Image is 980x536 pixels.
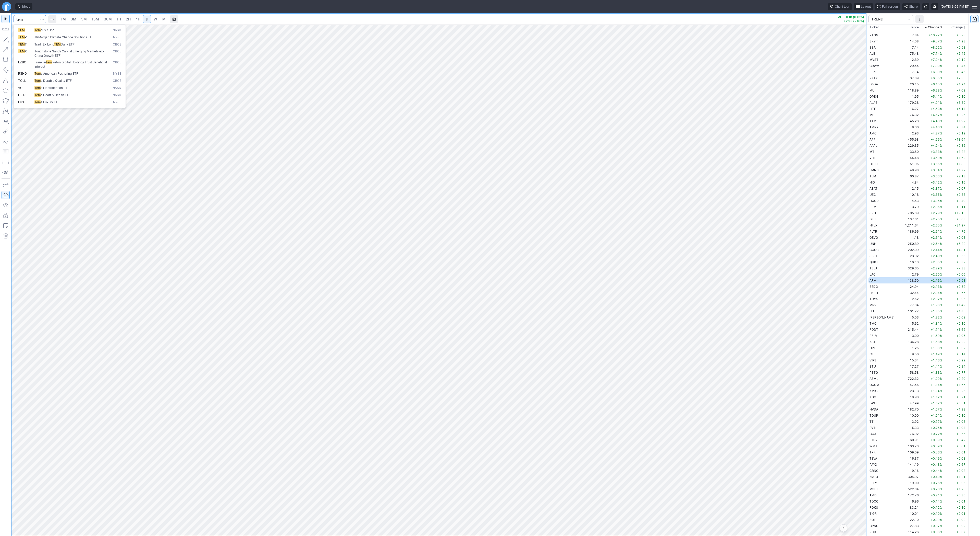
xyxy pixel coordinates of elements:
[940,52,942,55] span: %
[102,15,114,23] a: 30M
[970,15,978,23] button: Portfolio watchlist
[951,25,965,30] span: Change $
[154,17,157,21] span: W
[901,185,920,191] td: 2.15
[869,205,878,209] span: PRME
[901,204,920,210] td: 3.79
[869,162,878,166] span: CELH
[901,179,920,185] td: 4.84
[126,17,131,21] span: 2H
[869,138,876,141] span: APP
[901,106,920,112] td: 116.27
[901,247,920,253] td: 202.09
[18,35,25,39] span: TEM
[957,119,965,123] span: +1.92
[869,131,877,135] span: AMC
[909,4,918,9] span: Share
[869,236,878,240] span: GEVO
[2,107,10,115] button: XABCD
[2,138,10,146] button: Elliott waves
[957,193,965,197] span: +0.33
[901,118,920,124] td: 45.28
[931,187,942,190] span: +3.37
[940,58,942,62] span: %
[869,101,877,105] span: ALAB
[869,242,876,246] span: UNH
[41,93,70,97] span: a Heart & Health ETF
[34,60,46,64] span: Franklin
[957,76,965,80] span: +2.33
[940,138,942,141] span: %
[901,228,920,234] td: 186.96
[931,236,942,240] span: +2.61
[940,95,942,98] span: %
[34,28,41,32] span: Tem
[34,49,104,58] span: Touchstone Sands Capital Emerging Markets ex-China Growth ETF
[2,15,10,23] button: Mouse
[869,119,877,123] span: TTMI
[931,248,942,252] span: +2.44
[869,193,876,197] span: UEC
[940,248,942,252] span: %
[957,125,965,129] span: +0.34
[940,45,942,49] span: %
[901,241,920,247] td: 250.89
[869,187,877,190] span: ABAT
[931,174,942,178] span: +3.63
[143,15,151,23] a: D
[931,3,938,10] button: Settings
[931,52,942,55] span: +7.74
[901,234,920,241] td: 1.18
[869,52,875,55] span: ALB
[875,3,900,10] button: Full screen
[2,148,10,156] button: Fibonacci retracements
[18,86,26,90] span: VOLT
[869,156,876,160] span: VITL
[41,100,59,104] span: a Luxury ETF
[2,211,10,220] button: Lock drawings
[2,158,10,166] button: Position
[2,76,10,84] button: Triangle
[901,149,920,155] td: 33.60
[901,136,920,142] td: 455.98
[869,45,876,49] span: BBAI
[931,76,942,80] span: +6.55
[931,125,942,129] span: +4.40
[869,58,878,62] span: MVST
[25,49,27,53] span: X
[931,205,942,209] span: +2.85
[2,222,10,230] button: Add note
[18,49,25,53] span: TEM
[113,72,121,76] span: NYSE
[901,191,920,198] td: 10.18
[18,100,24,104] span: LUX
[18,79,26,83] span: TOLL
[162,17,166,21] span: M
[931,193,942,197] span: +3.35
[869,174,876,178] span: TEM
[957,248,965,252] span: +4.81
[901,38,920,44] td: 14.08
[931,150,942,154] span: +3.83
[869,113,874,117] span: MP
[2,117,10,125] button: Text
[869,39,878,43] span: SKYT
[869,125,878,129] span: AMPX
[957,162,965,166] span: +1.83
[81,17,87,21] span: 5M
[170,15,178,23] button: Range
[940,223,942,227] span: %
[2,97,10,105] button: Polygon
[957,101,965,105] span: +8.39
[957,33,965,37] span: +0.73
[940,162,942,166] span: %
[869,107,876,111] span: LITE
[901,87,920,93] td: 118.89
[931,211,942,215] span: +2.79
[2,25,10,33] button: Measure
[34,93,41,97] span: Tem
[940,168,942,172] span: %
[869,64,879,68] span: CRWV
[2,168,10,176] button: Anchored VWAP
[869,254,877,258] span: SBET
